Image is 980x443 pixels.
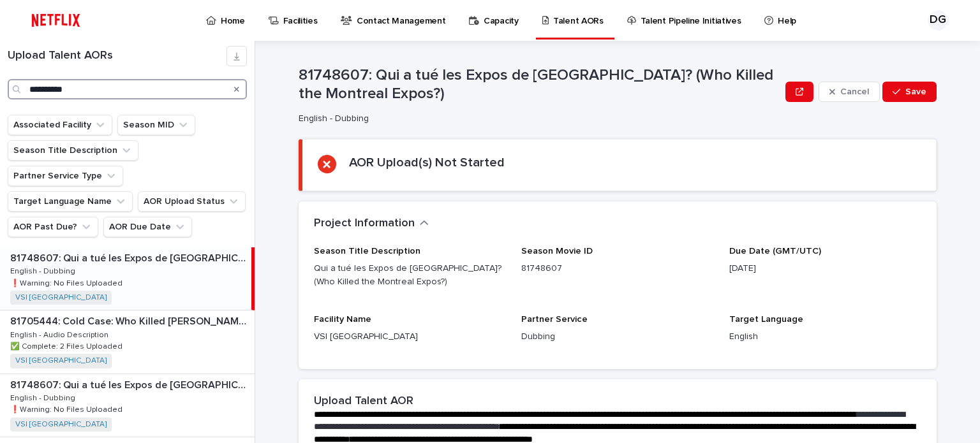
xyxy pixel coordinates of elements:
[314,217,415,231] h2: Project Information
[10,403,125,414] p: ❗️Warning: No Files Uploaded
[8,191,133,212] button: Target Language Name
[117,115,195,135] button: Season MID
[10,265,78,276] p: English - Dubbing
[15,356,107,365] a: VSI [GEOGRAPHIC_DATA]
[521,262,713,275] p: 81748607
[349,155,505,170] h2: AOR Upload(s) Not Started
[26,8,86,33] img: ifQbXi3ZQGMSEF7WDB7W
[8,166,123,186] button: Partner Service Type
[314,315,371,324] span: Facility Name
[729,330,921,344] p: English
[8,115,112,135] button: Associated Facility
[138,191,246,212] button: AOR Upload Status
[314,395,413,409] h2: Upload Talent AOR
[729,247,821,256] span: Due Date (GMT/UTC)
[314,330,506,344] p: VSI [GEOGRAPHIC_DATA]
[15,420,107,429] a: VSI [GEOGRAPHIC_DATA]
[314,217,429,231] button: Project Information
[10,313,252,328] p: 81705444: Cold Case: Who Killed JonBenét Ramsey: Season 1
[10,391,78,403] p: English - Dubbing
[729,262,921,275] p: [DATE]
[521,330,713,344] p: Dubbing
[521,247,593,256] span: Season Movie ID
[8,49,226,63] h1: Upload Talent AORs
[521,315,588,324] span: Partner Service
[882,82,937,102] button: Save
[905,87,926,96] span: Save
[729,315,803,324] span: Target Language
[8,217,98,237] button: AOR Past Due?
[314,262,506,289] p: Qui a tué les Expos de [GEOGRAPHIC_DATA]? (Who Killed the Montreal Expos?)
[10,250,249,265] p: 81748607: Qui a tué les Expos de Montréal? (Who Killed the Montreal Expos?)
[314,247,420,256] span: Season Title Description
[840,87,869,96] span: Cancel
[928,10,948,31] div: DG
[103,217,192,237] button: AOR Due Date
[10,328,111,340] p: English - Audio Description
[10,277,125,288] p: ❗️Warning: No Files Uploaded
[8,79,247,99] input: Search
[299,66,780,103] p: 81748607: Qui a tué les Expos de [GEOGRAPHIC_DATA]? (Who Killed the Montreal Expos?)
[15,293,107,302] a: VSI [GEOGRAPHIC_DATA]
[10,340,125,351] p: ✅ Complete: 2 Files Uploaded
[819,82,880,102] button: Cancel
[299,113,775,124] p: English - Dubbing
[8,140,138,161] button: Season Title Description
[10,377,252,391] p: 81748607: Qui a tué les Expos de Montréal? (Who Killed the Montreal Expos?)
